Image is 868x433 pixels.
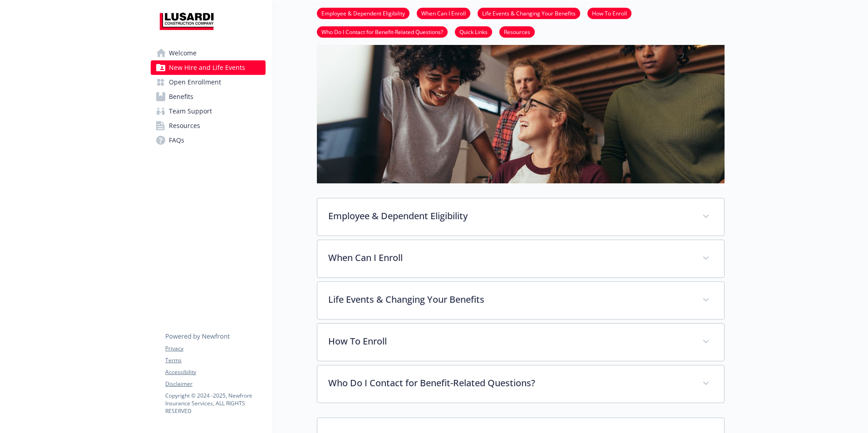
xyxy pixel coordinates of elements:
div: Who Do I Contact for Benefit-Related Questions? [317,365,724,403]
a: Privacy [165,344,265,353]
span: FAQs [169,133,184,148]
a: Resources [151,118,266,133]
p: Life Events & Changing Your Benefits [328,293,691,306]
a: Benefits [151,89,266,104]
p: Employee & Dependent Eligibility [328,209,691,223]
a: Who Do I Contact for Benefit-Related Questions? [317,27,448,36]
a: Team Support [151,104,266,118]
a: Welcome [151,46,266,60]
a: Life Events & Changing Your Benefits [478,9,580,17]
div: When Can I Enroll [317,240,724,277]
p: Copyright © 2024 - 2025 , Newfront Insurance Services, ALL RIGHTS RESERVED [165,392,265,415]
span: Benefits [169,89,193,104]
a: New Hire and Life Events [151,60,266,75]
a: Terms [165,356,265,364]
div: Employee & Dependent Eligibility [317,198,724,236]
a: Resources [499,27,535,36]
span: Welcome [169,46,197,60]
a: Disclaimer [165,380,265,388]
span: Resources [169,118,200,133]
a: Accessibility [165,368,265,376]
a: Quick Links [455,27,492,36]
div: Life Events & Changing Your Benefits [317,282,724,319]
a: Open Enrollment [151,75,266,89]
p: Who Do I Contact for Benefit-Related Questions? [328,376,691,390]
p: When Can I Enroll [328,251,691,265]
a: FAQs [151,133,266,148]
span: New Hire and Life Events [169,60,245,75]
p: How To Enroll [328,335,691,348]
span: Open Enrollment [169,75,221,89]
span: Team Support [169,104,212,118]
div: How To Enroll [317,324,724,361]
a: How To Enroll [587,9,631,17]
a: When Can I Enroll [417,9,470,17]
a: Employee & Dependent Eligibility [317,9,409,17]
img: new hire page banner [317,18,725,183]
